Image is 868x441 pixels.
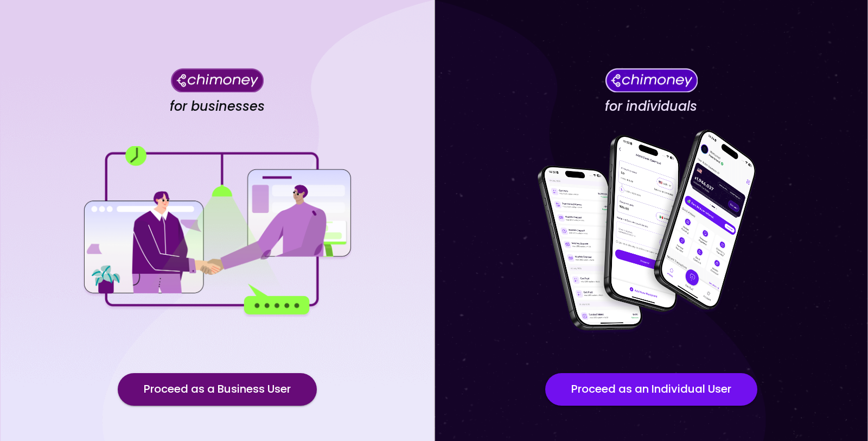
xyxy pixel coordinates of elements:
[605,98,697,115] h4: for individuals
[170,98,265,115] h4: for businesses
[118,373,317,406] button: Proceed as a Business User
[171,68,264,92] img: Chimoney for businesses
[81,146,353,317] img: for businesses
[515,123,787,341] img: for individuals
[545,373,757,406] button: Proceed as an Individual User
[605,68,698,92] img: Chimoney for individuals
